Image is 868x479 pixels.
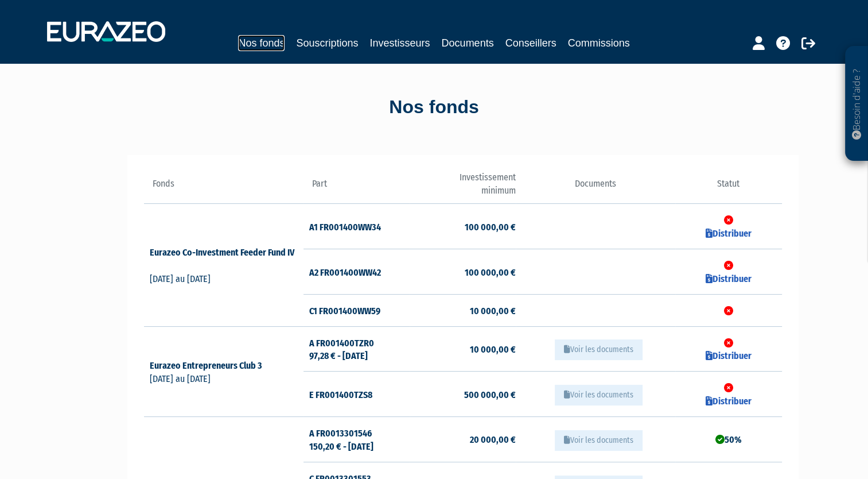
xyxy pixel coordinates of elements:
a: Documents [442,35,494,51]
td: 100 000,00 € [410,249,516,295]
td: A2 FR001400WW42 [303,249,410,295]
a: Nos fonds [238,35,285,51]
th: Documents [516,171,675,204]
a: Souscriptions [296,35,358,51]
button: Voir les documents [555,385,643,405]
td: 20 000,00 € [410,416,516,462]
td: A FR0013301546 150,20 € - [DATE] [303,416,410,462]
td: 500 000,00 € [410,372,516,417]
a: Conseillers [505,35,556,51]
th: Part [303,171,410,204]
button: Voir les documents [555,339,643,360]
td: 10 000,00 € [410,326,516,372]
th: Investissement minimum [410,171,516,204]
th: Statut [675,171,781,204]
td: 10 000,00 € [410,294,516,326]
td: E FR001400TZS8 [303,372,410,417]
img: 1732889491-logotype_eurazeo_blanc_rvb.png [47,21,165,42]
a: Investisseurs [369,35,430,51]
td: 50% [675,416,781,462]
td: 100 000,00 € [410,204,516,249]
td: A1 FR001400WW34 [303,204,410,249]
th: Fonds [144,171,303,204]
a: Commissions [568,35,630,51]
p: Besoin d'aide ? [850,52,863,156]
td: A FR001400TZR0 97,28 € - [DATE] [303,326,410,372]
a: Eurazeo Co-Investment Feeder Fund IV [150,247,294,271]
a: Distribuer [706,273,752,284]
a: Eurazeo Entrepreneurs Club 3 [150,360,273,371]
span: [DATE] au [DATE] [150,273,211,284]
td: C1 FR001400WW59 [303,294,410,326]
span: [DATE] au [DATE] [150,373,211,384]
a: Distribuer [706,350,752,361]
a: Distribuer [706,228,752,239]
button: Voir les documents [555,430,643,451]
div: Nos fonds [107,94,761,121]
a: Distribuer [706,396,752,407]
